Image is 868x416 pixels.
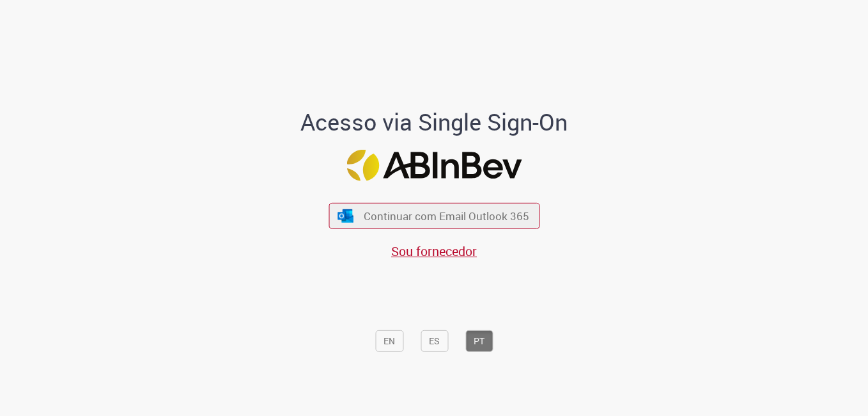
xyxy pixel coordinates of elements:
button: EN [375,330,403,352]
img: Logo ABInBev [346,150,522,181]
button: ícone Azure/Microsoft 360 Continuar com Email Outlook 365 [329,203,539,229]
h1: Acesso via Single Sign-On [257,109,612,134]
img: ícone Azure/Microsoft 360 [337,209,355,223]
span: Continuar com Email Outlook 365 [364,209,529,223]
button: ES [421,330,448,352]
button: PT [465,330,493,352]
a: Sou fornecedor [391,243,477,260]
